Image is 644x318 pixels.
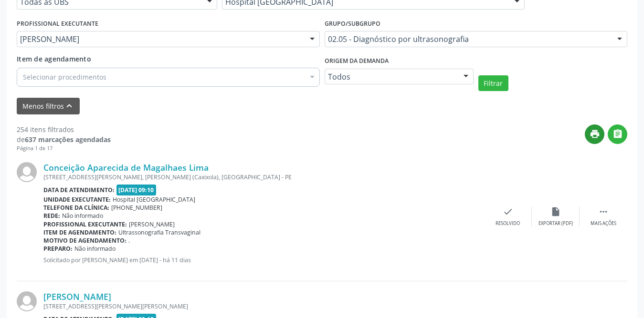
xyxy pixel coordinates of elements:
span: [PERSON_NAME] [129,220,175,228]
div: Resolvido [496,220,520,227]
span: Não informado [62,212,103,220]
b: Item de agendamento: [43,228,116,236]
div: de [17,134,111,144]
b: Unidade executante: [43,195,111,204]
b: Preparo: [43,245,73,253]
span: Todos [328,72,454,82]
div: Página 1 de 17 [17,144,111,153]
i: keyboard_arrow_up [64,101,74,111]
div: [STREET_ADDRESS][PERSON_NAME], [PERSON_NAME] (Caxixola), [GEOGRAPHIC_DATA] - PE [43,173,484,181]
b: Data de atendimento: [43,186,115,194]
span: Item de agendamento [17,54,91,63]
button: Menos filtroskeyboard_arrow_up [17,98,80,114]
strong: 637 marcações agendadas [25,135,111,144]
i: print [590,129,600,139]
label: PROFISSIONAL EXECUTANTE [17,16,98,31]
span: Selecionar procedimentos [23,72,106,82]
button: print [585,124,604,144]
b: Profissional executante: [43,220,127,228]
div: [STREET_ADDRESS][PERSON_NAME][PERSON_NAME] [43,302,484,310]
span: 02.05 - Diagnóstico por ultrasonografia [328,34,608,44]
label: Origem da demanda [325,54,389,69]
b: Telefone da clínica: [43,204,109,212]
b: Rede: [43,212,60,220]
b: Motivo de agendamento: [43,236,127,245]
span: Não informado [74,245,116,253]
span: Ultrassonografia Transvaginal [118,228,201,236]
img: img [17,162,37,182]
i:  [612,129,623,139]
span: . [128,236,130,245]
p: Solicitado por [PERSON_NAME] em [DATE] - há 11 dias [43,256,484,264]
span: [PERSON_NAME] [20,34,300,44]
button:  [608,124,627,144]
i:  [598,206,609,217]
span: [DATE] 09:10 [116,185,157,195]
label: Grupo/Subgrupo [325,16,380,31]
a: Conceição Aparecida de Magalhaes Lima [43,162,209,173]
i: insert_drive_file [550,206,561,217]
i: check [503,206,513,217]
button: Filtrar [478,75,508,92]
div: 254 itens filtrados [17,124,111,134]
span: Hospital [GEOGRAPHIC_DATA] [113,195,195,204]
span: [PHONE_NUMBER] [111,204,162,212]
div: Exportar (PDF) [538,220,573,227]
a: [PERSON_NAME] [43,291,111,302]
div: Mais ações [591,220,616,227]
